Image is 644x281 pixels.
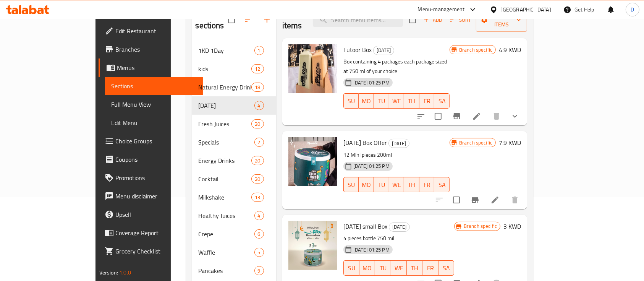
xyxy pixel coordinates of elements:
[389,223,409,231] span: [DATE]
[251,174,264,184] div: items
[198,119,251,128] span: Fresh Juices
[99,268,118,278] span: Version:
[252,65,263,73] span: 12
[374,177,389,192] button: TU
[254,229,264,239] div: items
[442,263,451,274] span: SA
[117,63,197,72] span: Menus
[254,138,264,147] div: items
[392,96,401,107] span: WE
[99,169,203,187] a: Promotions
[419,177,435,192] button: FR
[223,12,239,28] span: Select all sections
[251,64,264,73] div: items
[439,260,454,276] button: SA
[115,228,197,237] span: Coverage Report
[377,179,386,190] span: TU
[404,177,419,192] button: TH
[192,96,276,115] div: [DATE]4
[198,229,254,239] span: Crepe
[198,174,251,184] span: Cocktail
[374,46,394,55] span: [DATE]
[252,84,263,91] span: 18
[198,83,251,92] span: Natural Energy Drink
[631,5,634,14] span: D
[198,266,254,275] span: Pancakes
[501,5,551,14] div: [GEOGRAPHIC_DATA]
[343,93,359,109] button: SU
[255,102,264,109] span: 4
[251,156,264,165] div: items
[198,64,251,73] span: kids
[195,8,228,31] h2: Menu sections
[448,107,466,125] button: Branch-specific-item
[407,179,416,190] span: TH
[105,95,203,114] a: Full Menu View
[506,107,524,125] button: show more
[198,46,254,55] span: 1KD 1Day
[410,263,419,274] span: TH
[419,93,435,109] button: FR
[192,206,276,225] div: Healthy Juices4
[343,177,359,192] button: SU
[389,139,409,148] span: [DATE]
[115,247,197,256] span: Grocery Checklist
[343,44,372,55] span: Futoor Box
[192,225,276,243] div: Crepe6
[192,262,276,280] div: Pancakes9
[482,10,521,29] span: Manage items
[251,119,264,128] div: items
[192,60,276,78] div: kids12
[456,46,495,54] span: Branch specific
[422,16,443,24] span: Add
[374,93,389,109] button: TU
[198,248,254,257] div: Waffle
[422,179,432,190] span: FR
[198,138,254,147] div: Specials
[99,224,203,242] a: Coverage Report
[389,177,405,192] button: WE
[404,93,419,109] button: TH
[434,177,450,192] button: SA
[115,173,197,182] span: Promotions
[255,47,264,54] span: 1
[239,11,258,29] span: Sort sections
[115,136,197,146] span: Choice Groups
[392,179,401,190] span: WE
[251,83,264,92] div: items
[288,221,337,270] img: Ramadan small Box
[407,96,416,107] span: TH
[198,156,251,165] span: Energy Drinks
[254,46,264,55] div: items
[476,8,527,32] button: Manage items
[252,175,263,183] span: 20
[192,115,276,133] div: Fresh Juices20
[111,81,197,91] span: Sections
[115,45,197,54] span: Branches
[350,162,393,170] span: [DATE] 01:25 PM
[359,93,374,109] button: MO
[343,221,387,232] span: [DATE] small Box
[192,188,276,206] div: Milkshake13
[111,100,197,109] span: Full Menu View
[115,26,197,36] span: Edit Restaurant
[405,12,421,28] span: Select section
[373,46,394,55] div: Ramadan
[510,112,519,121] svg: Show Choices
[437,179,447,190] span: SA
[461,223,500,230] span: Branch specific
[192,41,276,60] div: 1KD 1Day1
[362,96,371,107] span: MO
[434,93,450,109] button: SA
[362,179,371,190] span: MO
[255,212,264,219] span: 4
[389,93,405,109] button: WE
[288,44,337,93] img: Futoor Box
[359,260,375,276] button: MO
[198,211,254,220] span: Healthy Juices
[254,101,264,110] div: items
[99,187,203,205] a: Menu disclaimer
[343,137,387,148] span: [DATE] Box Offer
